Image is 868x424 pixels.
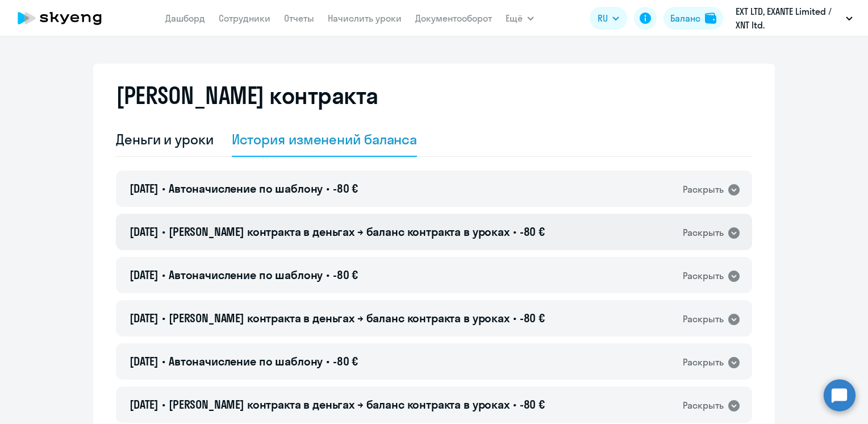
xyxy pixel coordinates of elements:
span: Ещё [506,11,523,25]
span: -80 € [333,181,358,196]
span: [DATE] [130,268,158,282]
div: Раскрыть [683,269,724,283]
a: Документооборот [415,13,492,24]
span: -80 € [520,397,545,411]
button: Ещё [506,7,534,30]
span: • [162,268,165,282]
span: -80 € [333,268,358,282]
h2: [PERSON_NAME] контракта [116,82,378,109]
span: • [162,397,165,411]
span: [DATE] [130,397,158,411]
span: [DATE] [130,225,158,239]
div: Баланс [670,11,700,25]
span: [DATE] [130,181,158,196]
span: • [162,354,165,368]
a: Отчеты [284,13,314,24]
span: [DATE] [130,354,158,368]
div: Раскрыть [683,226,724,240]
span: -80 € [520,311,545,325]
span: RU [598,11,608,25]
a: Начислить уроки [328,13,402,24]
img: balance [705,13,716,24]
span: Автоначисление по шаблону [169,268,323,282]
a: Сотрудники [219,13,270,24]
span: Автоначисление по шаблону [169,354,323,368]
button: Балансbalance [663,7,723,30]
span: Автоначисление по шаблону [169,181,323,196]
div: История изменений баланса [232,130,418,148]
p: EXT LTD, ‎EXANTE Limited / XNT ltd. [736,5,841,32]
span: -80 € [333,354,358,368]
span: • [513,397,516,411]
span: [PERSON_NAME] контракта в деньгах → баланс контракта в уроках [169,225,510,239]
div: Деньги и уроки [116,130,214,148]
span: -80 € [520,225,545,239]
button: RU [590,7,627,30]
span: • [513,225,516,239]
div: Раскрыть [683,182,724,197]
span: • [326,354,329,368]
span: • [162,311,165,325]
div: Раскрыть [683,398,724,413]
div: Раскрыть [683,312,724,326]
span: • [326,268,329,282]
span: [PERSON_NAME] контракта в деньгах → баланс контракта в уроках [169,311,510,325]
span: • [162,181,165,196]
div: Раскрыть [683,355,724,369]
span: • [513,311,516,325]
span: • [162,225,165,239]
span: [DATE] [130,311,158,325]
button: EXT LTD, ‎EXANTE Limited / XNT ltd. [730,5,858,32]
span: [PERSON_NAME] контракта в деньгах → баланс контракта в уроках [169,397,510,411]
span: • [326,181,329,196]
a: Дашборд [165,13,205,24]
